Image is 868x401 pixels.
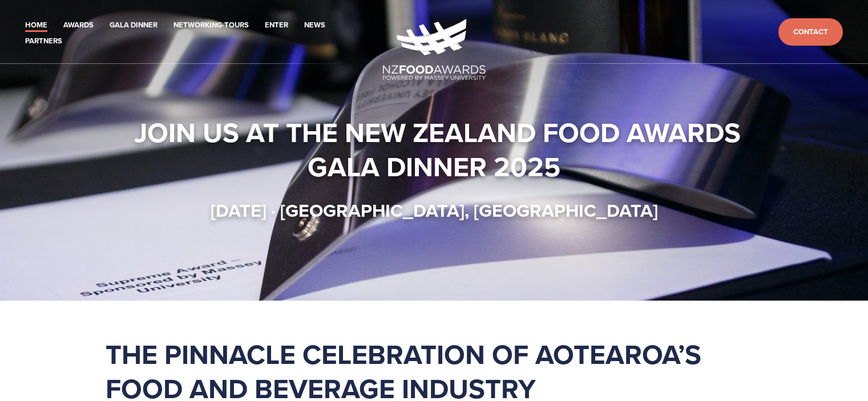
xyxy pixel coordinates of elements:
[25,19,47,32] a: Home
[134,112,748,187] strong: Join us at the New Zealand Food Awards Gala Dinner 2025
[173,19,249,32] a: Networking-Tours
[778,18,843,46] a: Contact
[304,19,325,32] a: News
[265,19,288,32] a: Enter
[63,19,94,32] a: Awards
[211,197,658,224] strong: [DATE] · [GEOGRAPHIC_DATA], [GEOGRAPHIC_DATA]
[110,19,158,32] a: Gala Dinner
[25,35,62,48] a: Partners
